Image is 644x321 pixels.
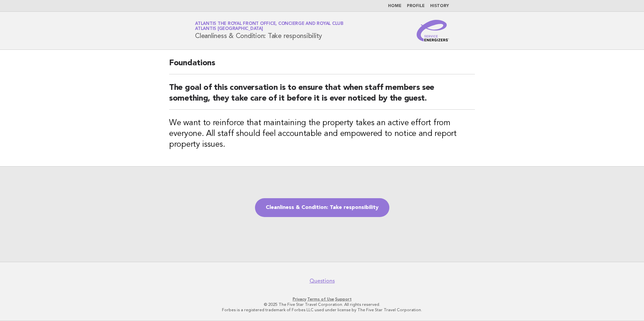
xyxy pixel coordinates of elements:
[417,20,449,41] img: Service Energizers
[255,198,389,217] a: Cleanliness & Condition: Take responsibility
[388,4,401,8] a: Home
[407,4,425,8] a: Profile
[116,296,528,302] p: · ·
[195,22,344,31] a: Atlantis The Royal Front Office, Concierge and Royal ClubAtlantis [GEOGRAPHIC_DATA]
[293,297,306,301] a: Privacy
[116,307,528,313] p: Forbes is a registered trademark of Forbes LLC used under license by The Five Star Travel Corpora...
[310,278,335,284] a: Questions
[430,4,449,8] a: History
[169,82,475,110] h2: The goal of this conversation is to ensure that when staff members see something, they take care ...
[195,22,344,39] h1: Cleanliness & Condition: Take responsibility
[307,297,334,301] a: Terms of Use
[169,58,475,74] h2: Foundations
[335,297,352,301] a: Support
[195,27,263,31] span: Atlantis [GEOGRAPHIC_DATA]
[116,302,528,307] p: © 2025 The Five Star Travel Corporation. All rights reserved.
[169,118,475,150] h3: We want to reinforce that maintaining the property takes an active effort from everyone. All staf...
